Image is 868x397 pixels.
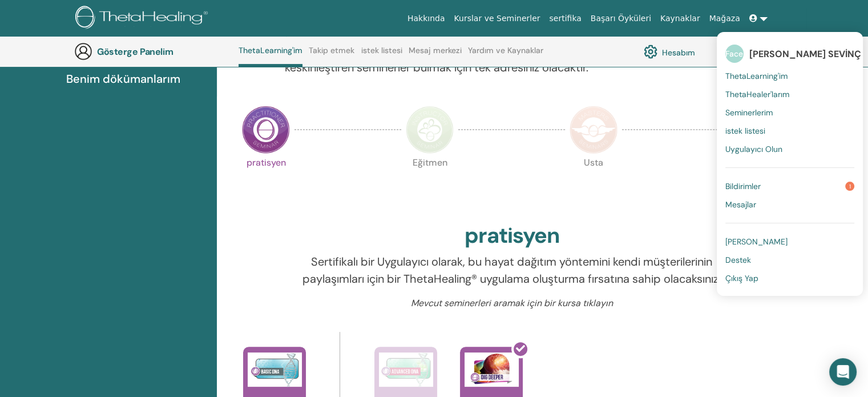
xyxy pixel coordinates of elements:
a: Mesaj merkezi [409,46,462,64]
font: [PERSON_NAME] [725,236,788,247]
font: Mesaj merkezi [409,45,462,55]
img: Daha Derin Kazın [465,352,519,387]
a: Bildirimler1 [725,177,854,195]
a: Başarı Öyküleri [586,8,656,29]
img: logo.png [75,6,212,31]
font: ThetaLearning'im [239,45,302,55]
a: Kaynaklar [656,8,705,29]
img: Temel DNA [248,352,302,387]
a: Yardım ve Kaynaklar [468,46,543,64]
a: ThetaHealer'larım [725,85,854,103]
img: Usta [570,106,617,154]
font: [PERSON_NAME] SEVİNÇ [749,48,861,60]
a: istek listesi [361,46,402,64]
a: Uygulayıcı Olun [725,140,854,158]
font: Destek [725,255,751,265]
font: Sertifikalı bir Uygulayıcı olarak, bu hayat dağıtım yöntemini kendi müşterilerinin paylaşımları i... [302,254,721,286]
font: Benim dökümanlarım [66,71,180,86]
a: Çıkış Yap [725,269,854,287]
font: 1 [849,183,851,190]
font: ThetaLearning'im [725,71,788,81]
img: Uygulayıcı [242,106,290,154]
a: Mağaza [704,8,744,29]
font: Eğitmen [413,157,447,169]
font: Hesabım [662,47,695,57]
a: Seminerlerim [725,103,854,122]
font: Uygulayıcı Olun [725,144,782,154]
font: Yolculuğunuz burada başlıyor; ThetaLearning HQ'ya hoş geldiniz. Hayatınızın amacını nasıl keşfede... [285,9,714,75]
font: ThetaHealer'larım [725,89,789,99]
a: [PERSON_NAME] [725,232,854,251]
div: Open Intercom Messenger [829,358,857,386]
img: Eğitmen [406,106,454,154]
a: Mesajlar [725,195,854,214]
font: Yardım ve Kaynaklar [468,45,543,55]
font: Facebook [725,49,761,59]
a: Destek [725,251,854,269]
font: Başarı Öyküleri [591,14,651,23]
a: istek listesi [725,122,854,140]
a: Facebook[PERSON_NAME] SEVİNÇ [725,41,854,67]
font: Kurslar ve Seminerler [454,14,540,23]
font: Çıkış Yap [725,273,758,283]
font: istek listesi [361,45,402,55]
font: Kaynaklar [660,14,700,23]
img: generic-user-icon.jpg [74,42,92,61]
font: sertifika [549,14,581,23]
font: pratisyen [465,221,559,250]
font: Takip etmek [309,45,354,55]
a: Kurslar ve Seminerler [449,8,544,29]
img: cog.svg [644,42,657,61]
font: Bildirimler [725,181,761,191]
img: Gelişmiş DNA [379,352,433,387]
font: istek listesi [725,126,765,136]
font: Hakkında [407,14,445,23]
a: ThetaLearning'im [725,67,854,85]
a: sertifika [544,8,586,29]
font: pratisyen [247,157,286,169]
font: Seminerlerim [725,107,773,118]
a: Takip etmek [309,46,354,64]
a: ThetaLearning'im [239,46,302,67]
font: Mesajlar [725,199,756,210]
font: Gösterge Panelim [97,46,173,58]
font: Mevcut seminerleri aramak için bir kursa tıklayın [411,297,613,309]
a: Hesabım [644,42,695,61]
a: Hakkında [403,8,450,29]
font: Mağaza [709,14,740,23]
font: Usta [584,157,603,169]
